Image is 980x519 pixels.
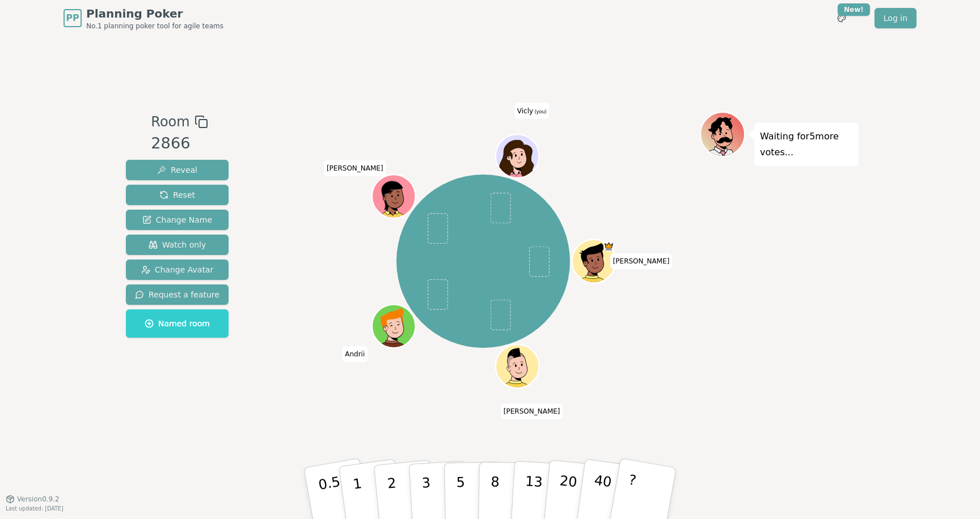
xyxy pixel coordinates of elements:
[838,3,870,16] div: New!
[64,6,223,31] a: PPPlanning PokerNo.1 planning poker tool for agile teams
[533,109,547,114] span: (you)
[142,214,212,226] span: Change Name
[126,309,229,338] button: Named room
[145,318,210,329] span: Named room
[151,132,208,155] div: 2866
[66,11,79,25] span: PP
[126,284,229,305] button: Request a feature
[514,103,550,119] span: Click to change your name
[603,241,614,252] span: Gary is the host
[141,264,214,275] span: Change Avatar
[875,8,916,28] a: Log in
[610,253,673,269] span: Click to change your name
[149,239,206,250] span: Watch only
[831,8,852,28] button: New!
[126,259,229,280] button: Change Avatar
[501,403,563,419] span: Click to change your name
[324,160,386,176] span: Click to change your name
[135,289,219,300] span: Request a feature
[126,235,229,255] button: Watch only
[86,22,223,31] span: No.1 planning poker tool for agile teams
[157,164,197,176] span: Reveal
[151,112,189,132] span: Room
[159,189,195,201] span: Reset
[86,6,223,22] span: Planning Poker
[760,129,853,160] p: Waiting for 5 more votes...
[497,136,538,177] button: Click to change your avatar
[126,185,229,205] button: Reset
[342,346,367,362] span: Click to change your name
[6,505,64,512] span: Last updated: [DATE]
[6,495,60,504] button: Version0.9.2
[17,495,60,504] span: Version 0.9.2
[126,160,229,180] button: Reveal
[126,210,229,230] button: Change Name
